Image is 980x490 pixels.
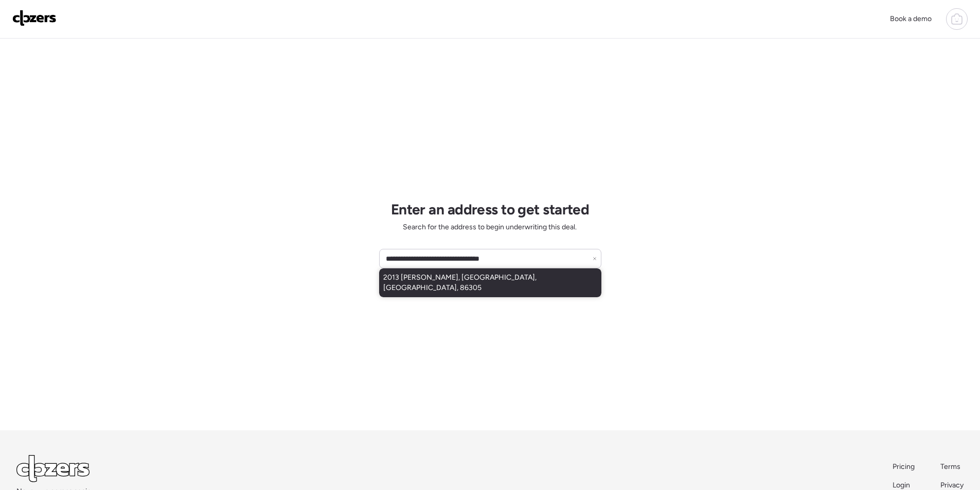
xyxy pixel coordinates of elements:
span: Privacy [940,481,964,489]
span: Pricing [893,462,915,471]
img: Logo Light [16,455,90,482]
a: Pricing [893,462,916,472]
span: Terms [940,462,960,471]
h1: Enter an address to get started [391,201,590,218]
span: 2013 [PERSON_NAME], [GEOGRAPHIC_DATA], [GEOGRAPHIC_DATA], 86305 [383,273,597,293]
span: Login [893,481,910,489]
a: Terms [940,462,964,472]
span: Search for the address to begin underwriting this deal. [403,222,577,232]
img: Logo [12,10,57,26]
span: Book a demo [890,14,932,23]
